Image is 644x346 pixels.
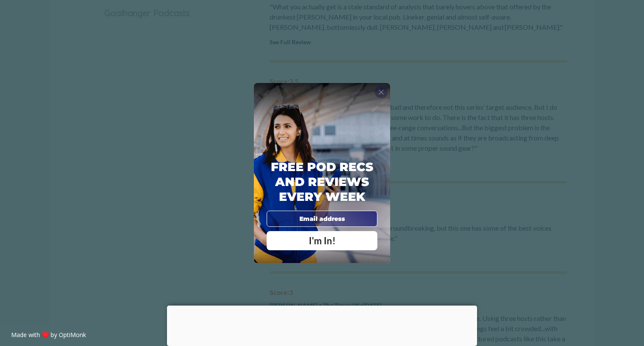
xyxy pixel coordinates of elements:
input: Email address [267,211,377,227]
iframe: Advertisement [167,306,477,344]
span: Free Pod Recs and Reviews every week [271,160,373,204]
a: Made with ♥️ by OptiMonk [11,331,86,339]
span: I'm In! [309,235,336,246]
span: X [378,88,384,96]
